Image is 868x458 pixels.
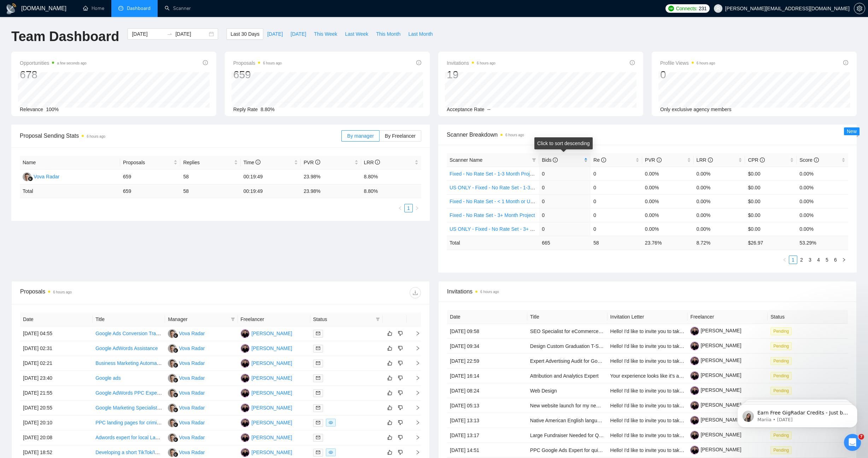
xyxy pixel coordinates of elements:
[450,185,562,190] a: US ONLY - Fixed - No Rate Set - 1-3 Month Project
[690,342,699,350] img: c1F4QjRmgdQ59vLCBux34IlpPyGLqVgNSydOcq0pEAETN54e3k0jp5ceDvU-wU6Kxr
[690,401,699,410] img: c1F4QjRmgdQ59vLCBux34IlpPyGLqVgNSydOcq0pEAETN54e3k0jp5ceDvU-wU6Kxr
[770,357,792,365] span: Pending
[398,435,403,440] span: dislike
[316,435,320,440] span: mail
[23,173,59,179] a: VRVova Radar
[814,158,819,162] span: info-circle
[404,204,413,212] li: 1
[385,133,416,139] span: By Freelancer
[260,107,275,112] span: 8.80%
[120,156,180,170] th: Proposals
[530,358,650,364] a: Expert Advertising Audit for Google and Meta Accounts
[487,107,491,112] span: --
[267,30,283,38] span: [DATE]
[168,419,205,425] a: VRVova Radar
[387,345,392,351] span: like
[175,30,207,38] input: End date
[601,158,606,162] span: info-circle
[699,5,706,12] span: 231
[477,61,495,65] time: 6 hours ago
[173,452,178,457] img: gigradar-bm.png
[815,256,822,264] a: 4
[542,157,558,163] span: Bids
[539,181,591,194] td: 0
[173,422,178,427] img: gigradar-bm.png
[316,376,320,380] span: mail
[95,390,211,396] a: Google AdWords PPC Expert (for Medicare Industry)
[708,158,713,162] span: info-circle
[408,30,433,38] span: Last Month
[241,405,292,410] a: JS[PERSON_NAME]
[530,447,696,453] a: PPC Google Ads Expert for quick training session (Brand Search + Display)
[645,157,662,163] span: PVR
[241,359,250,368] img: JS
[642,167,694,181] td: 0.00%
[396,359,405,367] button: dislike
[179,389,205,397] div: Vova Radar
[173,378,178,383] img: gigradar-bm.png
[168,374,177,383] img: VR
[316,406,320,410] span: mail
[168,403,177,412] img: VR
[398,405,403,411] span: dislike
[241,433,250,442] img: JS
[179,419,205,426] div: Vova Radar
[95,435,175,440] a: Adwords expert for local Lash Salon
[450,226,561,232] a: US ONLY - Fixed - No Rate Set - 3+ Month Project
[770,327,792,335] span: Pending
[316,391,320,395] span: mail
[83,5,104,11] a: homeHome
[364,160,380,165] span: LRR
[770,328,794,334] a: Pending
[231,317,235,321] span: filter
[697,157,713,163] span: LRR
[167,31,172,37] span: swap-right
[831,256,840,264] li: 6
[46,107,59,112] span: 100%
[376,30,400,38] span: This Month
[789,256,797,264] a: 1
[748,157,764,163] span: CPR
[347,133,374,139] span: By manager
[539,167,591,181] td: 0
[241,170,301,184] td: 00:19:49
[252,434,292,441] div: [PERSON_NAME]
[842,258,846,262] span: right
[167,31,172,37] span: to
[396,418,405,427] button: dislike
[252,374,292,382] div: [PERSON_NAME]
[179,448,205,456] div: Vova Radar
[450,171,536,177] a: Fixed - No Rate Set - 1-3 Month Project
[798,256,805,264] a: 2
[361,170,421,184] td: 8.80%
[310,28,341,40] button: This Week
[120,170,180,184] td: 659
[233,107,258,112] span: Reply Rate
[252,330,292,337] div: [PERSON_NAME]
[20,131,341,140] span: Proposal Sending Stats
[398,345,403,351] span: dislike
[532,158,536,162] span: filter
[316,331,320,336] span: mail
[396,344,405,353] button: dislike
[183,159,232,166] span: Replies
[797,167,848,181] td: 0.00%
[241,344,250,353] img: JS
[447,68,495,81] div: 19
[668,6,674,11] img: upwork-logo.png
[241,403,250,412] img: JS
[398,420,403,425] span: dislike
[690,372,741,378] a: [PERSON_NAME]
[854,3,865,14] button: setting
[770,388,794,393] a: Pending
[782,258,787,262] span: left
[168,330,205,336] a: VRVova Radar
[396,374,405,382] button: dislike
[591,167,642,181] td: 0
[314,30,337,38] span: This Week
[690,431,699,440] img: c1F4QjRmgdQ59vLCBux34IlpPyGLqVgNSydOcq0pEAETN54e3k0jp5ceDvU-wU6Kxr
[770,373,794,378] a: Pending
[660,107,732,112] span: Only exclusive agency members
[745,167,797,181] td: $0.00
